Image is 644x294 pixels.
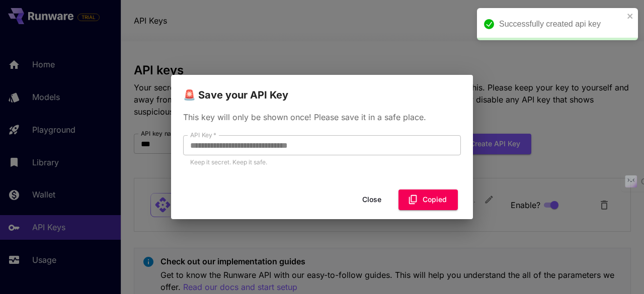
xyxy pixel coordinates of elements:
[190,131,216,139] label: API Key
[349,189,394,210] button: Close
[183,111,461,123] p: This key will only be shown once! Please save it in a safe place.
[190,157,454,167] p: Keep it secret. Keep it safe.
[627,12,634,20] button: close
[499,18,624,30] div: Successfully created api key
[171,75,473,103] h2: 🚨 Save your API Key
[398,189,458,210] button: Copied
